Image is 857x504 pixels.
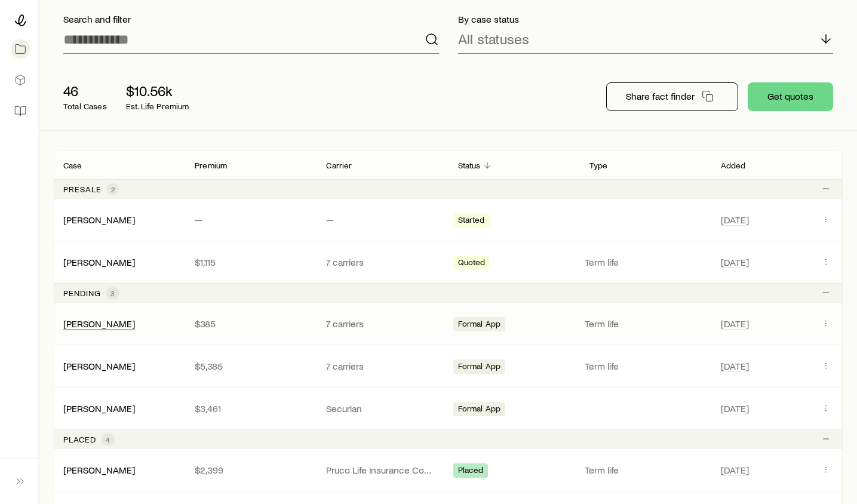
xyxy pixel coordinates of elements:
p: Total Cases [63,102,107,111]
button: Share fact finder [606,82,738,111]
a: [PERSON_NAME] [63,318,135,329]
span: Started [458,215,485,228]
a: [PERSON_NAME] [63,402,135,414]
p: Term life [585,256,707,268]
p: By case status [458,13,834,25]
span: [DATE] [721,402,749,414]
p: All statuses [458,30,529,47]
span: Formal App [458,361,501,374]
p: Pending [63,288,101,298]
a: [PERSON_NAME] [63,256,135,268]
span: [DATE] [721,360,749,372]
p: Added [721,161,746,170]
p: 46 [63,82,107,99]
div: [PERSON_NAME] [63,318,135,330]
p: Carrier [326,161,352,170]
p: Status [458,161,481,170]
span: 2 [111,185,115,194]
button: Get quotes [748,82,833,111]
div: [PERSON_NAME] [63,464,135,477]
p: Term life [585,318,707,330]
p: $2,399 [195,464,307,476]
p: Term life [585,360,707,372]
p: Presale [63,185,102,194]
span: Placed [458,465,484,478]
p: Case [63,161,82,170]
a: [PERSON_NAME] [63,214,135,225]
div: [PERSON_NAME] [63,256,135,269]
span: [DATE] [721,464,749,476]
span: [DATE] [721,256,749,268]
p: Pruco Life Insurance Company [326,464,438,476]
span: Formal App [458,404,501,416]
p: Premium [195,161,227,170]
p: Placed [63,435,96,444]
span: Quoted [458,257,486,270]
p: Est. Life Premium [126,102,189,111]
span: [DATE] [721,318,749,330]
a: [PERSON_NAME] [63,464,135,475]
p: $385 [195,318,307,330]
p: Term life [585,464,707,476]
p: Securian [326,402,438,414]
p: $3,461 [195,402,307,414]
p: Type [589,161,608,170]
div: [PERSON_NAME] [63,214,135,226]
a: [PERSON_NAME] [63,360,135,371]
p: — [326,214,438,226]
span: 4 [106,435,110,444]
p: Share fact finder [626,90,695,102]
div: [PERSON_NAME] [63,402,135,415]
p: Search and filter [63,13,439,25]
p: $10.56k [126,82,189,99]
p: — [195,214,307,226]
span: Formal App [458,319,501,331]
p: 7 carriers [326,256,438,268]
p: $1,115 [195,256,307,268]
p: 7 carriers [326,360,438,372]
p: 7 carriers [326,318,438,330]
span: [DATE] [721,214,749,226]
div: [PERSON_NAME] [63,360,135,373]
p: $5,385 [195,360,307,372]
span: 3 [110,288,115,298]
